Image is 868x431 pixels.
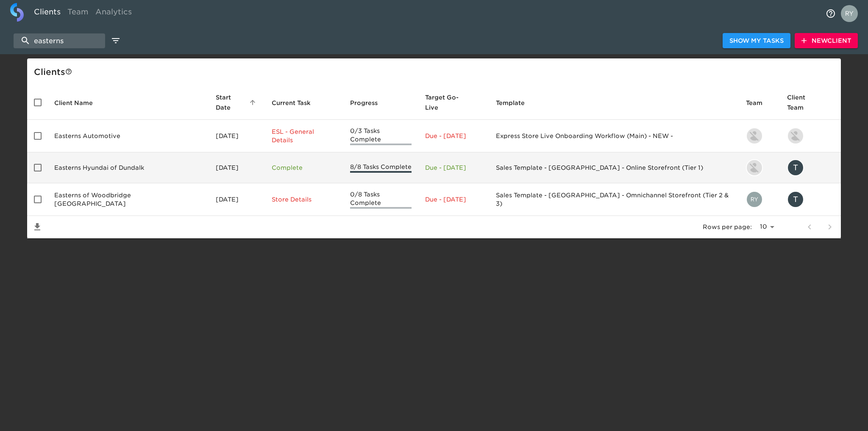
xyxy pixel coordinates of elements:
td: [DATE] [209,152,265,183]
span: Team [746,98,773,108]
span: Progress [350,98,389,108]
p: Store Details [272,195,336,204]
p: Due - [DATE] [425,132,482,140]
table: enhanced table [27,86,841,238]
td: 0/8 Tasks Complete [343,183,419,216]
p: Due - [DATE] [425,163,482,172]
td: Express Store Live Onboarding Workflow (Main) - NEW - [489,120,739,152]
div: kevin.lo@roadster.com [746,159,773,176]
td: [DATE] [209,120,265,152]
button: Show My Tasks [723,33,790,49]
a: Team [64,3,92,24]
span: Calculated based on the start date and the duration of all Tasks contained in this Hub. [425,92,471,113]
a: Clients [31,3,64,24]
a: Analytics [92,3,135,24]
img: kevin.lo@roadster.com [747,160,762,175]
td: Easterns Automotive [47,120,209,152]
p: Due - [DATE] [425,195,482,204]
button: Save List [27,217,47,237]
p: Rows per page: [703,223,752,231]
img: rhianna.harrison@roadster.com [788,128,803,144]
p: Complete [272,163,336,172]
td: 8/8 Tasks Complete [343,152,419,183]
div: ryan.dale@roadster.com [746,191,773,208]
span: New Client [801,36,851,46]
div: tatkins@easterns.com [787,159,834,176]
img: shaun.lewis@roadster.com [747,128,762,144]
button: edit [108,33,123,48]
div: tatkins@easterns.com [787,191,834,208]
span: Client Name [54,98,104,108]
span: This is the next Task in this Hub that should be completed [272,98,311,108]
img: Profile [841,5,858,22]
span: Client Team [787,92,834,113]
svg: This is a list of all of your clients and clients shared with you [65,68,72,75]
div: rhianna.harrison@roadster.com [787,127,834,144]
td: 0/3 Tasks Complete [343,120,419,152]
img: logo [10,3,24,22]
button: NewClient [795,33,858,49]
div: T [787,191,804,208]
span: Target Go-Live [425,92,482,113]
span: Start Date [216,92,258,113]
p: ESL - General Details [272,127,336,144]
div: shaun.lewis@roadster.com [746,127,773,144]
span: Template [496,98,536,108]
td: Sales Template - [GEOGRAPHIC_DATA] - Omnichannel Storefront (Tier 2 & 3) [489,183,739,216]
span: Current Task [272,98,322,108]
input: search [14,33,105,48]
div: T [787,159,804,176]
td: Easterns Hyundai of Dundalk [47,152,209,183]
select: rows per page [755,221,777,233]
button: notifications [821,3,841,24]
td: Easterns of Woodbridge [GEOGRAPHIC_DATA] [47,183,209,216]
div: Client s [34,65,837,79]
img: ryan.dale@roadster.com [747,192,762,207]
span: Show My Tasks [729,36,784,46]
td: [DATE] [209,183,265,216]
td: Sales Template - [GEOGRAPHIC_DATA] - Online Storefront (Tier 1) [489,152,739,183]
